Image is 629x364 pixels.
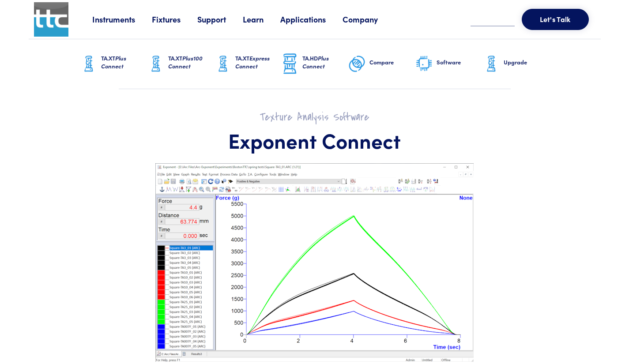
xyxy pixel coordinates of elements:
span: Express Connect [235,54,270,70]
a: Software [415,39,482,89]
h1: Exponent Connect [50,128,580,153]
span: Plus100 Connect [168,54,203,70]
button: Let's Talk [522,9,589,30]
img: ta-xt-graphic.png [147,53,165,75]
a: TA.HDPlus Connect [281,39,348,89]
img: exponent-graphs.png [155,163,474,362]
img: ttc_logo_1x1_v1.0.png [34,2,68,37]
span: Plus Connect [302,54,329,70]
a: Instruments [92,14,152,25]
a: Learn [243,14,280,25]
a: Company [343,14,395,25]
img: ta-xt-graphic.png [80,53,98,75]
h6: TA.XT [101,54,147,70]
h2: Texture Analysis Software [50,110,580,124]
h6: TA.XT [235,54,281,70]
img: ta-xt-graphic.png [214,53,232,75]
a: TA.XTExpress Connect [214,39,281,89]
a: Applications [280,14,343,25]
img: ta-hd-graphic.png [281,53,299,75]
h6: TA.HD [302,54,348,70]
h6: Compare [369,58,415,66]
h6: Upgrade [504,58,550,66]
a: Support [197,14,243,25]
img: ta-xt-graphic.png [482,53,500,75]
h6: TA.XT [168,54,214,70]
a: Fixtures [152,14,197,25]
a: Compare [348,39,415,89]
img: software-graphic.png [415,55,433,73]
h6: Software [437,58,482,66]
span: Plus Connect [101,54,126,70]
a: TA.XTPlus Connect [80,39,147,89]
img: compare-graphic.png [348,53,366,75]
a: Upgrade [482,39,550,89]
a: TA.XTPlus100 Connect [147,39,214,89]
